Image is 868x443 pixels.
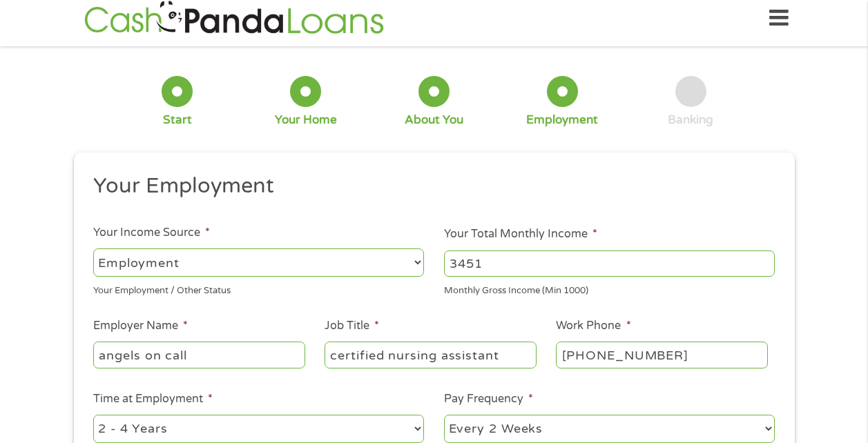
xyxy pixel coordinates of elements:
[668,112,713,128] div: Banking
[93,279,424,298] div: Your Employment / Other Status
[444,392,533,406] label: Pay Frequency
[93,319,188,333] label: Employer Name
[526,112,598,128] div: Employment
[163,112,192,128] div: Start
[93,226,210,240] label: Your Income Source
[93,173,764,200] h2: Your Employment
[93,392,213,406] label: Time at Employment
[556,342,767,368] input: (231) 754-4010
[325,319,379,333] label: Job Title
[556,319,630,333] label: Work Phone
[325,342,536,368] input: Cashier
[405,112,463,128] div: About You
[275,112,337,128] div: Your Home
[444,250,775,277] input: 1800
[444,279,775,298] div: Monthly Gross Income (Min 1000)
[93,342,305,368] input: Walmart
[444,227,597,242] label: Your Total Monthly Income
